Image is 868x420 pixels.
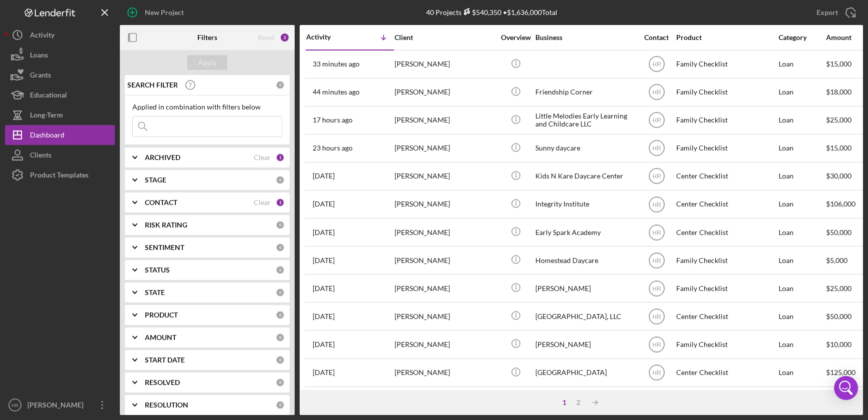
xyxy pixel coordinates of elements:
[826,312,852,320] span: $50,000
[779,107,825,133] div: Loan
[30,165,88,187] div: Product Templates
[652,313,661,320] text: HR
[276,310,285,319] div: 0
[817,2,838,22] div: Export
[276,153,285,162] div: 1
[779,331,825,357] div: Loan
[535,303,635,329] div: [GEOGRAPHIC_DATA], LLC
[826,228,852,236] span: $50,000
[5,65,115,85] a: Grants
[276,175,285,184] div: 0
[5,45,115,65] button: Loans
[5,125,115,145] a: Dashboard
[676,107,776,133] div: Family Checklist
[535,247,635,273] div: Homestead Daycare
[313,88,360,96] time: 2025-10-14 18:09
[535,163,635,189] div: Kids N Kare Daycare Center
[779,51,825,77] div: Loan
[826,33,864,41] div: Amount
[197,33,217,41] b: Filters
[395,33,494,41] div: Client
[313,228,335,236] time: 2025-10-10 13:46
[145,176,166,184] b: STAGE
[652,117,661,124] text: HR
[676,387,776,414] div: Center Checklist
[276,378,285,387] div: 0
[826,115,852,124] span: $25,000
[652,229,661,236] text: HR
[535,107,635,133] div: Little Melodies Early Learning and Childcare LLC
[145,288,165,296] b: STATE
[571,398,585,406] div: 2
[395,163,494,189] div: [PERSON_NAME]
[826,171,852,180] span: $30,000
[132,103,282,111] div: Applied in combination with filters below
[5,395,115,415] button: HR[PERSON_NAME]
[30,25,54,47] div: Activity
[535,331,635,357] div: [PERSON_NAME]
[652,145,661,152] text: HR
[30,145,51,167] div: Clients
[426,8,557,16] div: 40 Projects • $1,636,000 Total
[5,25,115,45] button: Activity
[395,387,494,414] div: [PERSON_NAME]
[535,387,635,414] div: Childrens Haven
[779,163,825,189] div: Loan
[145,198,177,206] b: CONTACT
[779,79,825,105] div: Loan
[652,341,661,348] text: HR
[254,198,271,206] div: Clear
[145,401,188,409] b: RESOLUTION
[120,2,194,22] button: New Project
[30,105,63,127] div: Long-Term
[5,165,115,185] button: Product Templates
[676,303,776,329] div: Center Checklist
[395,303,494,329] div: [PERSON_NAME]
[5,145,115,165] a: Clients
[395,191,494,217] div: [PERSON_NAME]
[826,143,852,152] span: $15,000
[395,359,494,386] div: [PERSON_NAME]
[826,284,852,292] span: $25,000
[461,8,501,16] div: $540,350
[652,257,661,264] text: HR
[676,163,776,189] div: Center Checklist
[395,275,494,301] div: [PERSON_NAME]
[535,79,635,105] div: Friendship Corner
[5,105,115,125] button: Long-Term
[779,135,825,161] div: Loan
[826,368,856,376] span: $125,000
[395,79,494,105] div: [PERSON_NAME]
[676,79,776,105] div: Family Checklist
[276,400,285,409] div: 0
[676,275,776,301] div: Family Checklist
[676,33,776,41] div: Product
[676,135,776,161] div: Family Checklist
[395,247,494,273] div: [PERSON_NAME]
[25,395,90,417] div: [PERSON_NAME]
[395,219,494,245] div: [PERSON_NAME]
[313,144,353,152] time: 2025-10-13 19:28
[145,2,184,22] div: New Project
[313,116,353,124] time: 2025-10-14 01:33
[198,55,217,70] div: Apply
[276,333,285,342] div: 0
[652,369,661,376] text: HR
[30,125,64,147] div: Dashboard
[313,172,335,180] time: 2025-10-13 17:28
[276,243,285,252] div: 0
[187,55,227,70] button: Apply
[826,199,856,208] span: $106,000
[276,220,285,229] div: 0
[834,376,858,400] div: Open Intercom Messenger
[306,33,350,41] div: Activity
[497,33,534,41] div: Overview
[652,61,661,68] text: HR
[535,135,635,161] div: Sunny daycare
[676,191,776,217] div: Center Checklist
[276,355,285,364] div: 0
[676,51,776,77] div: Family Checklist
[145,333,176,341] b: AMOUNT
